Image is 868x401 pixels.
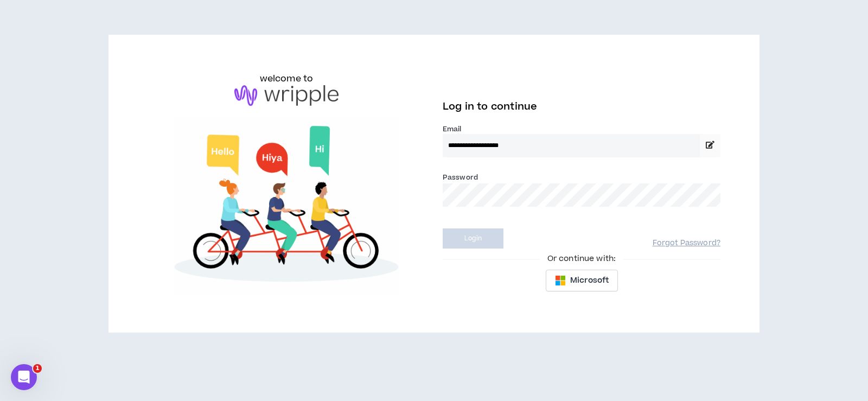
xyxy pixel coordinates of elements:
[443,100,537,113] span: Log in to continue
[546,270,618,291] button: Microsoft
[540,253,623,265] span: Or continue with:
[148,117,425,295] img: Welcome to Wripple
[653,238,720,249] a: Forgot Password?
[33,364,42,373] span: 1
[570,275,609,287] span: Microsoft
[11,364,37,390] iframe: Intercom live chat
[443,173,478,182] label: Password
[443,124,720,134] label: Email
[234,85,339,106] img: logo-brand.png
[260,72,314,85] h6: welcome to
[443,228,503,249] button: Login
